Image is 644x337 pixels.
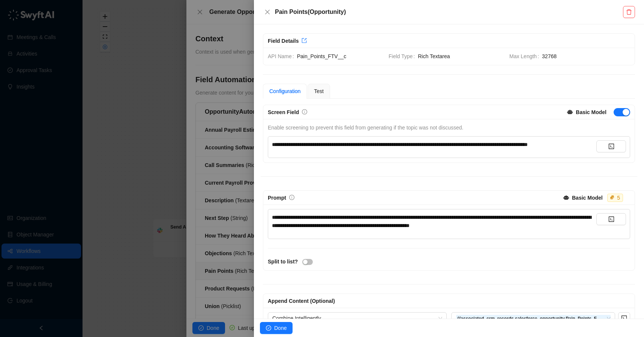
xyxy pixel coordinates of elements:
[268,125,463,131] span: Enable screening to prevent this field from generating if the topic was not discussed.
[314,88,324,94] span: Test
[260,322,293,334] button: Done
[272,313,442,324] span: Combine Intelligently
[608,216,614,222] span: code
[297,52,383,60] span: Pain_Points_FTV__c
[268,109,299,115] span: Screen Field
[302,109,307,115] a: info-circle
[608,143,614,149] span: code
[302,109,307,114] span: info-circle
[274,324,287,332] span: Done
[264,9,270,15] span: close
[268,259,298,265] strong: Split to list?
[275,8,623,17] h5: Pain Points ( Opportunity )
[615,194,621,202] div: 5
[418,52,503,60] span: Rich Textarea
[268,37,299,45] div: Field Details
[268,52,297,60] span: API Name
[389,52,418,60] span: Field Type
[509,52,542,60] span: Max Length
[572,195,603,201] strong: Basic Model
[268,195,286,201] span: Prompt
[576,109,606,115] strong: Basic Model
[302,38,307,43] span: export
[289,195,294,201] a: info-circle
[289,195,294,200] span: info-circle
[457,315,614,321] strong: {{associated_crm_records.salesforce_opportunity.Pain_Points_FTV__c}}
[266,325,271,331] span: check-circle
[268,297,630,305] div: Append Content (Optional)
[542,52,630,60] span: 32768
[269,87,300,95] div: Configuration
[626,9,632,15] span: delete
[620,312,640,332] iframe: Open customer support
[263,8,272,17] button: Close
